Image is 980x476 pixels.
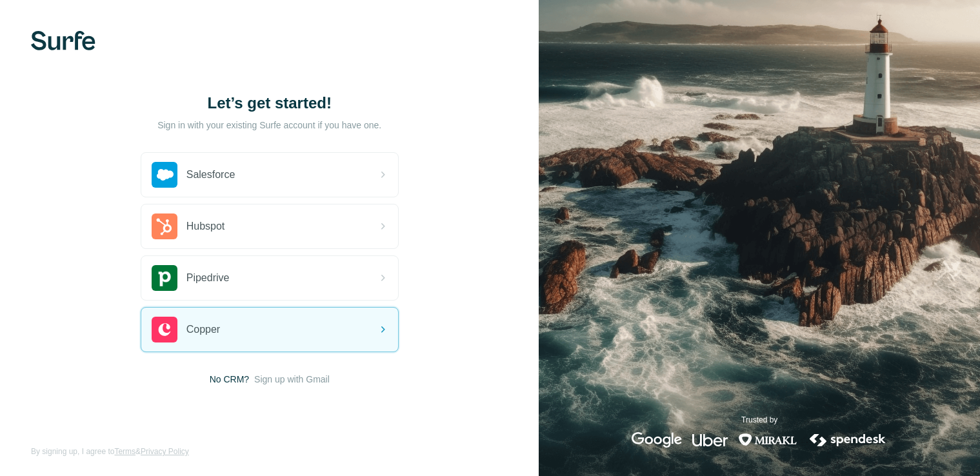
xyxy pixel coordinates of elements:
[632,432,682,448] img: google's logo
[186,219,225,234] span: Hubspot
[152,317,177,342] img: copper's logo
[186,322,220,337] span: Copper
[210,373,249,386] span: No CRM?
[157,119,381,132] p: Sign in with your existing Surfe account if you have one.
[186,167,235,183] span: Salesforce
[186,270,230,286] span: Pipedrive
[152,265,177,291] img: pipedrive's logo
[254,373,330,386] button: Sign up with Gmail
[141,447,189,456] a: Privacy Policy
[738,432,797,448] img: mirakl's logo
[741,414,777,426] p: Trusted by
[692,432,728,448] img: uber's logo
[152,162,177,188] img: salesforce's logo
[31,446,189,457] span: By signing up, I agree to &
[141,93,399,114] h1: Let’s get started!
[31,31,95,50] img: Surfe's logo
[152,213,177,239] img: hubspot's logo
[808,432,888,448] img: spendesk's logo
[114,447,135,456] a: Terms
